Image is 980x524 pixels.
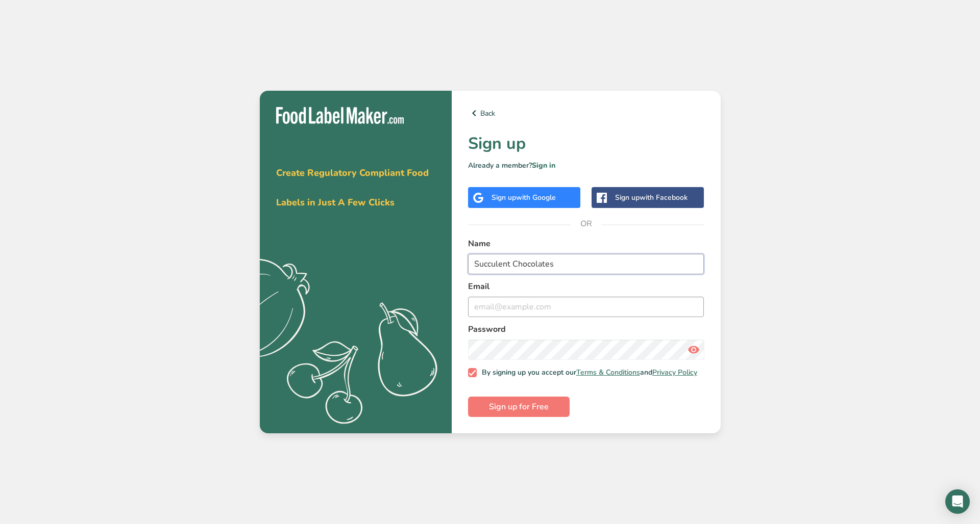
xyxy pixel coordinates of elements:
span: with Google [516,193,556,202]
input: John Doe [468,254,704,274]
label: Email [468,280,704,293]
a: Terms & Conditions [576,368,640,377]
p: Already a member? [468,160,704,171]
span: By signing up you accept our and [477,368,697,377]
a: Back [468,107,704,119]
button: Sign up for Free [468,397,570,417]
span: Sign up for Free [489,401,549,413]
a: Privacy Policy [652,368,697,377]
div: Sign up [492,192,556,203]
span: Create Regulatory Compliant Food Labels in Just A Few Clicks [276,167,429,208]
label: Password [468,323,704,335]
label: Name [468,238,704,250]
img: Food Label Maker [276,107,404,124]
span: with Facebook [640,193,688,202]
div: Sign up [615,192,688,203]
input: email@example.com [468,297,704,317]
span: OR [571,208,601,239]
a: Sign in [532,161,555,170]
div: Open Intercom Messenger [945,489,970,514]
h1: Sign up [468,132,704,156]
